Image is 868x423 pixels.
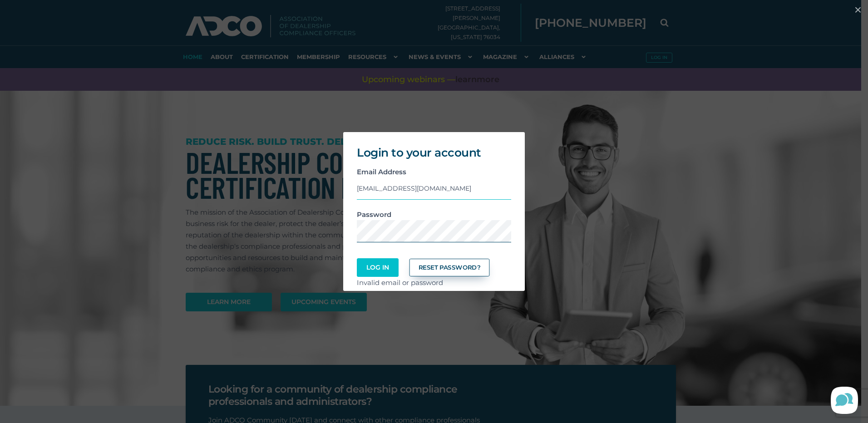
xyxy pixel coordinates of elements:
[357,277,511,288] div: Invalid email or password
[357,210,391,219] strong: Password
[357,167,406,176] strong: Email Address
[818,369,868,423] iframe: Lucky Orange Messenger
[409,259,490,276] a: Reset Password?
[357,146,511,159] h2: Login to your account
[357,258,399,277] button: Log In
